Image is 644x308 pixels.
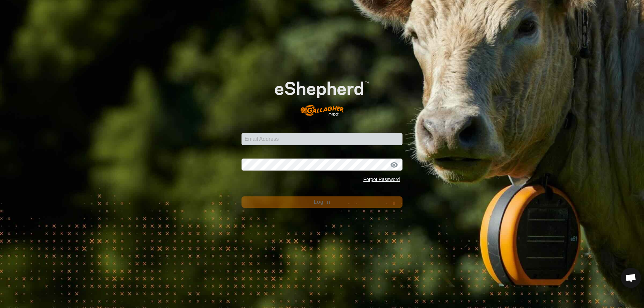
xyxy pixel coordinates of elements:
button: Log In [241,196,402,208]
a: Forgot Password [363,177,400,182]
input: Email Address [241,133,402,145]
span: Log In [314,199,330,205]
img: E-shepherd Logo [258,68,386,123]
div: Open chat [621,268,641,288]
